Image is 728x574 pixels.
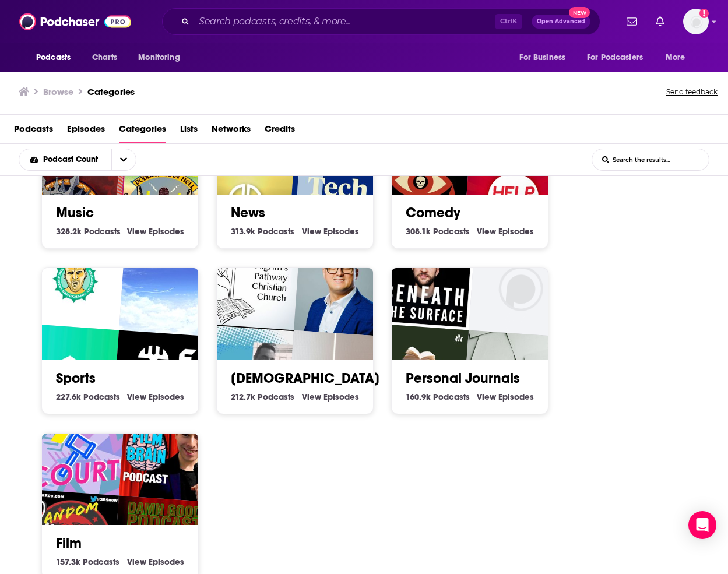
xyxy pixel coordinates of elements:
[85,47,124,69] a: Charts
[477,392,496,402] span: View
[532,15,590,29] button: Open AdvancedNew
[683,9,709,34] span: Logged in as meaghankoppel
[666,50,685,66] span: More
[231,204,265,221] a: News
[683,9,709,34] button: Show profile menu
[258,226,294,237] span: Podcasts
[406,204,460,221] a: Comedy
[294,237,394,337] img: Rediscover the Gospel
[149,557,184,567] span: Episodes
[127,392,146,402] span: View
[111,149,136,170] button: open menu
[663,84,721,100] button: Send feedback
[56,557,80,567] span: 157.3k
[657,47,700,69] button: open menu
[651,12,669,31] a: Show notifications dropdown
[477,226,534,237] a: View Comedy Episodes
[265,119,295,143] span: Credits
[119,402,219,502] img: The Film Brain Podcast
[201,230,301,330] img: Pilgrim's Pathway Ministries
[162,8,600,35] div: Search podcasts, credits, & more...
[688,511,716,539] div: Open Intercom Messenger
[323,226,359,237] span: Episodes
[56,392,81,402] span: 227.6k
[56,557,119,567] a: 157.3k Film Podcasts
[149,226,184,237] span: Episodes
[469,237,569,337] img: Die Eckkinder
[36,50,71,66] span: Podcasts
[683,9,709,34] img: User Profile
[14,119,53,143] a: Podcasts
[323,392,359,402] span: Episodes
[92,50,117,66] span: Charts
[569,7,590,18] span: New
[127,557,146,567] span: View
[495,14,522,29] span: Ctrl K
[375,230,476,330] div: Stories of Men: Beneath the Surface
[194,12,495,31] input: Search podcasts, credits, & more...
[406,392,470,402] a: 160.9k Personal Journals Podcasts
[519,50,565,66] span: For Business
[119,119,166,143] a: Categories
[258,392,294,402] span: Podcasts
[87,86,135,97] a: Categories
[19,10,131,33] a: Podchaser - Follow, Share and Rate Podcasts
[537,19,585,24] span: Open Advanced
[406,369,520,387] a: Personal Journals
[477,392,534,402] a: View Personal Journals Episodes
[406,226,470,237] a: 308.1k Comedy Podcasts
[622,12,642,31] a: Show notifications dropdown
[406,226,431,237] span: 308.1k
[587,50,643,66] span: For Podcasters
[231,392,294,402] a: 212.7k [DEMOGRAPHIC_DATA] Podcasts
[477,226,496,237] span: View
[127,557,184,567] a: View Film Episodes
[56,226,82,237] span: 328.2k
[302,392,321,402] span: View
[511,47,580,69] button: open menu
[67,119,105,143] a: Episodes
[43,156,102,164] span: Podcast Count
[56,204,94,221] a: Music
[231,369,379,387] a: [DEMOGRAPHIC_DATA]
[231,392,255,402] span: 212.7k
[406,392,431,402] span: 160.9k
[127,226,146,237] span: View
[498,392,534,402] span: Episodes
[302,226,359,237] a: View News Episodes
[231,226,255,237] span: 313.9k
[56,534,82,552] a: Film
[231,226,294,237] a: 313.9k News Podcasts
[180,119,198,143] a: Lists
[127,226,184,237] a: View Music Episodes
[83,392,120,402] span: Podcasts
[127,392,184,402] a: View Sports Episodes
[119,237,219,337] img: Christophe VCP
[19,156,111,164] button: open menu
[43,86,73,97] h3: Browse
[130,47,195,69] button: open menu
[433,392,470,402] span: Podcasts
[433,226,470,237] span: Podcasts
[26,396,126,496] img: 90s Court
[302,226,321,237] span: View
[26,230,126,330] img: The Justin Bruckmann Adventure
[579,47,660,69] button: open menu
[212,119,251,143] a: Networks
[138,50,180,66] span: Monitoring
[83,557,119,567] span: Podcasts
[56,226,121,237] a: 328.2k Music Podcasts
[699,9,709,18] svg: Add a profile image
[149,392,184,402] span: Episodes
[28,47,86,69] button: open menu
[56,369,96,387] a: Sports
